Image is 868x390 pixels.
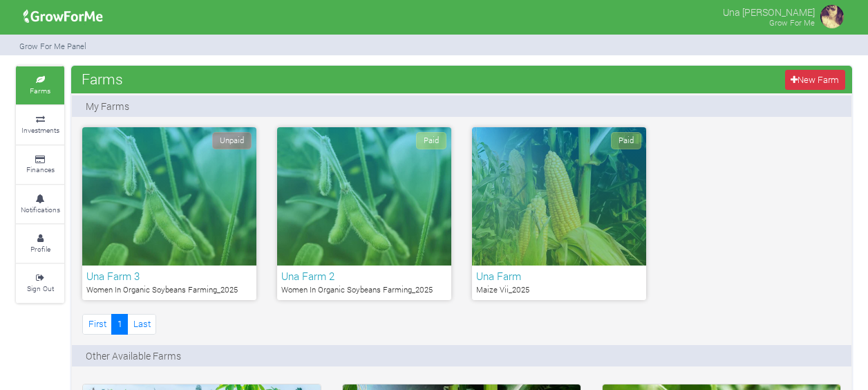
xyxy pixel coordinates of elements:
a: First [82,314,112,334]
span: Paid [611,132,641,149]
a: Unpaid Una Farm 3 Women In Organic Soybeans Farming_2025 [82,127,256,300]
span: Paid [416,132,446,149]
img: growforme image [818,3,846,30]
a: Finances [16,146,64,184]
a: 1 [111,314,128,334]
small: Grow For Me [769,17,815,28]
small: Notifications [21,205,60,214]
small: Sign Out [27,284,54,293]
small: Profile [30,244,50,254]
a: Paid Una Farm Maize Vii_2025 [472,127,646,300]
p: Women In Organic Soybeans Farming_2025 [281,284,447,296]
small: Farms [30,86,50,95]
h6: Una Farm 3 [86,270,252,282]
a: Sign Out [16,264,64,302]
p: My Farms [86,99,129,113]
h6: Una Farm [476,270,642,282]
img: growforme image [19,3,108,30]
small: Grow For Me Panel [19,41,86,51]
a: Investments [16,106,64,144]
p: Other Available Farms [86,349,181,363]
small: Finances [26,165,55,174]
a: Paid Una Farm 2 Women In Organic Soybeans Farming_2025 [277,127,451,300]
a: Farms [16,66,64,104]
a: New Farm [785,70,845,90]
small: Investments [21,125,59,135]
nav: Page Navigation [82,314,156,334]
h6: Una Farm 2 [281,270,447,282]
a: Profile [16,225,64,263]
a: Last [127,314,156,334]
p: Una [PERSON_NAME] [723,3,815,19]
p: Maize Vii_2025 [476,284,642,296]
span: Farms [78,65,126,93]
p: Women In Organic Soybeans Farming_2025 [86,284,252,296]
span: Unpaid [212,132,252,149]
a: Notifications [16,185,64,223]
